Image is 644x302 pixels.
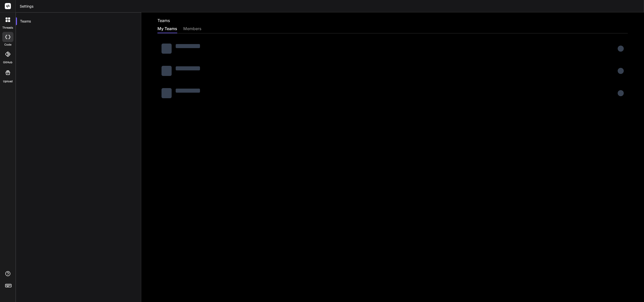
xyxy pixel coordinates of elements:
[3,79,13,84] label: Upload
[157,26,177,33] div: My Teams
[3,60,12,65] label: GitHub
[16,16,141,27] div: Teams
[183,26,202,33] div: members
[2,26,13,30] label: threads
[4,43,11,47] label: code
[157,17,170,24] h2: Teams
